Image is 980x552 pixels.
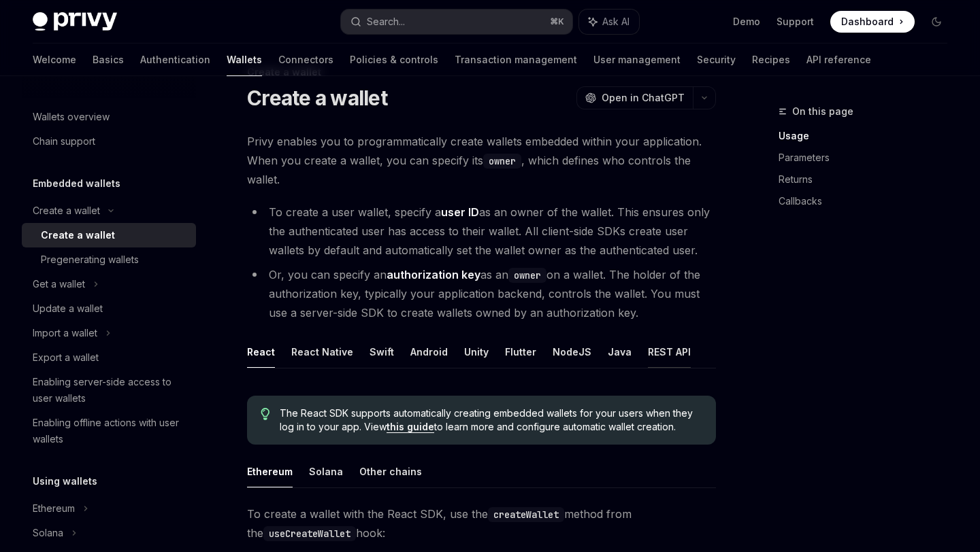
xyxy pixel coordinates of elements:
div: Create a wallet [41,227,115,243]
div: Solana [33,525,63,541]
code: createWallet [488,507,564,522]
a: Export a wallet [22,345,196,370]
div: Export a wallet [33,349,99,366]
a: Recipes [752,44,790,76]
a: Create a wallet [22,223,196,247]
button: Ask AI [579,10,639,34]
a: Transaction management [455,44,577,76]
a: Connectors [278,44,333,76]
h5: Embedded wallets [33,175,120,192]
button: Unity [464,336,489,368]
span: To create a wallet with the React SDK, use the method from the hook: [247,504,716,542]
div: Wallets overview [33,109,110,125]
a: Basics [93,44,124,76]
button: Android [410,336,448,368]
li: Or, you can specify an as an on a wallet. The holder of the authorization key, typically your app... [247,265,716,322]
span: On this page [792,103,853,120]
span: Ask AI [602,15,630,29]
button: React Native [291,336,353,368]
a: Wallets overview [22,105,196,129]
span: Privy enables you to programmatically create wallets embedded within your application. When you c... [247,132,716,189]
div: Import a wallet [33,325,97,341]
span: The React SDK supports automatically creating embedded wallets for your users when they log in to... [280,407,702,434]
a: Update a wallet [22,296,196,321]
a: Authentication [140,44,210,76]
a: Dashboard [830,11,915,33]
button: Search...⌘K [341,10,572,34]
img: dark logo [33,12,117,31]
button: NodeJS [553,336,591,368]
button: Ethereum [247,455,293,487]
a: this guide [387,421,434,433]
a: Enabling offline actions with user wallets [22,411,196,451]
button: React [247,336,275,368]
div: Get a wallet [33,276,85,292]
a: User management [593,44,681,76]
code: owner [483,154,521,169]
strong: user ID [441,205,479,219]
a: Policies & controls [350,44,438,76]
a: Usage [779,125,958,147]
code: useCreateWallet [263,526,356,541]
span: ⌘ K [550,16,564,27]
button: Swift [370,336,394,368]
span: Open in ChatGPT [602,91,685,105]
a: Demo [733,15,760,29]
a: Returns [779,169,958,190]
a: Parameters [779,147,958,169]
div: Update a wallet [33,300,103,317]
button: Open in ChatGPT [576,86,693,109]
button: Java [608,336,632,368]
a: Enabling server-side access to user wallets [22,370,196,411]
a: Support [777,15,814,29]
a: API reference [806,44,871,76]
div: Chain support [33,133,95,150]
div: Ethereum [33,500,75,517]
a: Welcome [33,44,76,76]
li: To create a user wallet, specify a as an owner of the wallet. This ensures only the authenticated... [247,203,716,260]
button: REST API [648,336,691,368]
a: Pregenerating wallets [22,247,196,272]
h5: Using wallets [33,473,97,489]
svg: Tip [261,408,270,420]
button: Flutter [505,336,536,368]
h1: Create a wallet [247,86,387,110]
button: Toggle dark mode [926,11,947,33]
strong: authorization key [387,268,480,281]
button: Other chains [359,455,422,487]
code: owner [508,268,546,283]
div: Enabling server-side access to user wallets [33,374,188,407]
div: Search... [367,14,405,30]
span: Dashboard [841,15,894,29]
div: Enabling offline actions with user wallets [33,415,188,447]
a: Wallets [227,44,262,76]
a: Chain support [22,129,196,154]
div: Create a wallet [33,203,100,219]
a: Callbacks [779,190,958,212]
div: Pregenerating wallets [41,252,139,268]
button: Solana [309,455,343,487]
a: Security [697,44,736,76]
